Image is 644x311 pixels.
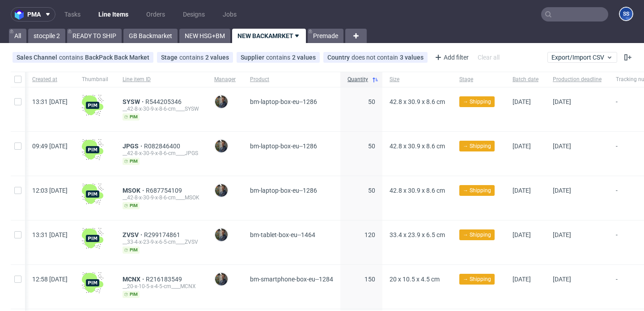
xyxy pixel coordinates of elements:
span: → Shipping [463,186,491,194]
span: 150 [364,276,375,283]
span: bm-smartphone-box-eu--1284 [250,276,333,283]
span: Export/Import CSV [551,54,613,61]
span: Production deadline [553,76,602,83]
div: __42-8-x-30-9-x-8-6-cm____MSOK [123,194,200,201]
span: contains [59,54,85,61]
img: wHgJFi1I6lmhQAAAABJRU5ErkJggg== [82,95,103,116]
a: R299174861 [144,231,182,238]
span: R544205346 [145,98,183,105]
span: 50 [368,98,375,105]
span: Country [327,54,352,61]
a: SYSW [123,98,145,105]
span: 13:31 [DATE] [32,231,68,238]
img: wHgJFi1I6lmhQAAAABJRU5ErkJggg== [82,183,103,205]
div: 2 values [292,54,316,61]
span: 33.4 x 23.9 x 6.5 cm [390,231,445,238]
span: [DATE] [553,143,571,150]
span: pim [123,246,140,254]
button: pma [11,7,55,22]
span: Product [250,76,333,83]
div: __20-x-10-5-x-4-5-cm____MCNX [123,283,200,290]
a: READY TO SHIP [67,29,122,43]
img: wHgJFi1I6lmhQAAAABJRU5ErkJggg== [82,228,103,249]
div: 2 values [205,54,229,61]
img: Maciej Sobola [215,273,228,285]
a: R687754109 [146,187,184,194]
span: Sales Channel [17,54,59,61]
div: BackPack Back Market [85,54,149,61]
div: __42-8-x-30-9-x-8-6-cm____SYSW [123,105,200,112]
a: Tasks [59,7,86,22]
a: GB Backmarket [123,29,178,43]
span: Batch date [513,76,538,83]
a: R082846400 [144,143,182,150]
div: Clear all [476,51,501,64]
span: [DATE] [553,276,571,283]
a: MSOK [123,187,146,194]
div: __33-4-x-23-9-x-6-5-cm____ZVSV [123,238,200,246]
img: wHgJFi1I6lmhQAAAABJRU5ErkJggg== [82,272,103,294]
span: [DATE] [513,231,531,238]
span: Size [390,76,445,83]
a: JPGS [123,143,144,150]
div: __42-8-x-30-9-x-8-6-cm____JPGS [123,150,200,157]
span: bm-laptop-box-eu--1286 [250,98,317,105]
span: pim [123,291,140,298]
img: logo [15,9,27,20]
a: Orders [141,7,170,22]
div: Add filter [431,50,470,65]
span: [DATE] [513,98,531,105]
span: bm-tablet-box-eu--1464 [250,231,315,238]
span: 50 [368,143,375,150]
span: does not contain [352,54,400,61]
span: pim [123,113,140,121]
span: [DATE] [553,98,571,105]
span: Stage [161,54,179,61]
img: Maciej Sobola [215,95,228,108]
a: Designs [178,7,210,22]
span: 09:49 [DATE] [32,143,68,150]
span: [DATE] [513,276,531,283]
span: bm-laptop-box-eu--1286 [250,187,317,194]
span: Created at [32,76,68,83]
span: Thumbnail [82,76,108,83]
span: Quantity [347,76,368,83]
span: contains [266,54,292,61]
span: [DATE] [553,187,571,194]
a: Jobs [217,7,242,22]
span: Stage [459,76,498,83]
span: [DATE] [513,187,531,194]
span: → Shipping [463,98,491,106]
a: Premade [308,29,343,43]
a: stocpile 2 [28,29,65,43]
span: pim [123,158,140,165]
span: 42.8 x 30.9 x 8.6 cm [390,143,445,150]
span: Line item ID [123,76,200,83]
a: All [9,29,26,43]
span: contains [179,54,205,61]
span: pma [27,11,41,17]
img: wHgJFi1I6lmhQAAAABJRU5ErkJggg== [82,139,103,160]
span: → Shipping [463,275,491,283]
span: pim [123,202,140,209]
span: 42.8 x 30.9 x 8.6 cm [390,98,445,105]
button: Export/Import CSV [547,52,617,63]
span: 42.8 x 30.9 x 8.6 cm [390,187,445,194]
span: 12:58 [DATE] [32,276,68,283]
div: 3 values [400,54,424,61]
span: 120 [364,231,375,238]
span: 13:31 [DATE] [32,98,68,105]
img: Maciej Sobola [215,184,228,197]
figcaption: SS [620,8,632,20]
a: R216183549 [146,276,184,283]
a: ZVSV [123,231,144,238]
span: MCNX [123,276,146,283]
span: [DATE] [513,143,531,150]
